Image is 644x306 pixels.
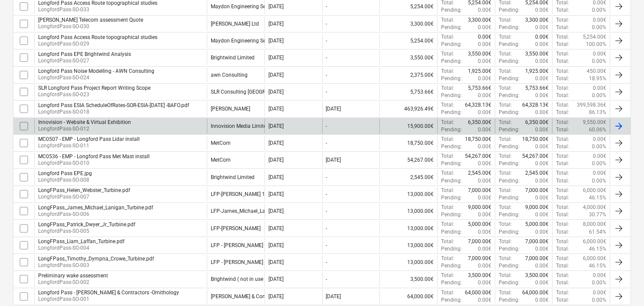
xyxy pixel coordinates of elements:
[525,169,549,177] p: 2,545.00€
[441,136,454,143] p: Total :
[525,16,549,24] p: 3,300.00€
[379,187,437,202] div: 13,000.00€
[38,205,153,211] div: LongFPass_James_Michael_Lanigan_Turbine.pdf
[441,16,454,24] p: Total :
[556,194,569,202] p: Total :
[525,50,549,58] p: 3,550.00€
[525,85,549,92] p: 5,753.66€
[441,41,462,48] p: Pending :
[465,136,491,143] p: 18,750.00€
[468,187,491,194] p: 7,000.00€
[268,276,284,282] div: [DATE]
[211,3,279,10] div: Maydon Engineering Services
[499,143,520,150] p: Pending :
[535,33,549,41] p: 0.00€
[556,92,569,99] p: Total :
[38,51,131,57] div: Longford Pass EPE Brightwind Analysis
[499,126,520,133] p: Pending :
[499,85,512,92] p: Total :
[593,169,606,177] p: 0.00€
[441,75,462,82] p: Pending :
[465,101,491,109] p: 64,328.13€
[38,91,150,98] p: LongfordPass-SO-023
[499,160,520,167] p: Pending :
[593,16,606,24] p: 0.00€
[38,228,135,235] p: LongfordPass-SO-005
[535,126,549,133] p: 0.00€
[38,74,154,81] p: LongfordPass-SO-024
[583,33,606,41] p: 5,254.00€
[38,17,143,23] div: [PERSON_NAME] Telecom assessment Quote
[326,191,327,197] div: -
[499,33,512,41] p: Total :
[522,136,549,143] p: 18,750.00€
[326,89,327,95] div: -
[587,68,606,75] p: 450.00€
[478,109,491,116] p: 0.00€
[211,140,231,146] div: MetCom
[38,108,189,116] p: LongfordPass-SO-018
[268,72,284,78] div: [DATE]
[441,109,462,116] p: Pending :
[556,101,569,109] p: Total :
[525,204,549,211] p: 9,000.00€
[441,228,462,236] p: Pending :
[441,245,462,253] p: Pending :
[592,143,606,150] p: 0.00%
[589,262,606,270] p: 46.15%
[268,174,284,180] div: [DATE]
[478,262,491,270] p: 0.00€
[468,16,491,24] p: 3,300.00€
[499,41,520,48] p: Pending :
[499,119,512,126] p: Total :
[478,33,491,41] p: 0.00€
[499,101,512,109] p: Total :
[499,221,512,228] p: Total :
[593,153,606,160] p: 0.00€
[38,40,157,48] p: LongfordPass-SO-029
[441,211,462,218] p: Pending :
[268,191,284,197] div: [DATE]
[268,3,284,10] div: [DATE]
[522,101,549,109] p: 64,328.13€
[379,136,437,150] div: 18,750.00€
[468,68,491,75] p: 1,925.00€
[38,262,154,269] p: LongfordPass-SO-003
[379,289,437,304] div: 64,000.00€
[379,16,437,31] div: 3,300.00€
[478,92,491,99] p: 0.00€
[478,126,491,133] p: 0.00€
[525,119,549,126] p: 6,350.00€
[556,143,569,150] p: Total :
[268,21,284,27] div: [DATE]
[499,211,520,218] p: Pending :
[211,55,255,61] div: Brightwind Limited
[468,255,491,262] p: 7,000.00€
[468,221,491,228] p: 5,000.00€
[441,143,462,150] p: Pending :
[441,7,462,14] p: Pending :
[556,68,569,75] p: Total :
[441,255,454,262] p: Total :
[499,187,512,194] p: Total :
[268,157,284,163] div: [DATE]
[268,123,284,129] div: [DATE]
[589,75,606,82] p: 18.95%
[211,208,288,214] div: LFP-James_Michael_Lanigan_Ltd
[441,194,462,202] p: Pending :
[535,41,549,48] p: 0.00€
[589,109,606,116] p: 86.13%
[38,119,131,125] div: Innovision - Website & Virtual Exhibition
[499,153,512,160] p: Total :
[211,242,277,248] div: LFP - Liam Laffan 4101
[478,24,491,31] p: 0.00€
[586,41,606,48] p: 100.00%
[379,50,437,65] div: 3,550.00€
[326,225,327,231] div: -
[525,221,549,228] p: 5,000.00€
[211,259,322,265] div: LFP - Timothy & Dympna Crowe 1051
[499,136,512,143] p: Total :
[535,7,549,14] p: 0.00€
[38,57,131,65] p: LongfordPass-SO-027
[379,221,437,235] div: 13,000.00€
